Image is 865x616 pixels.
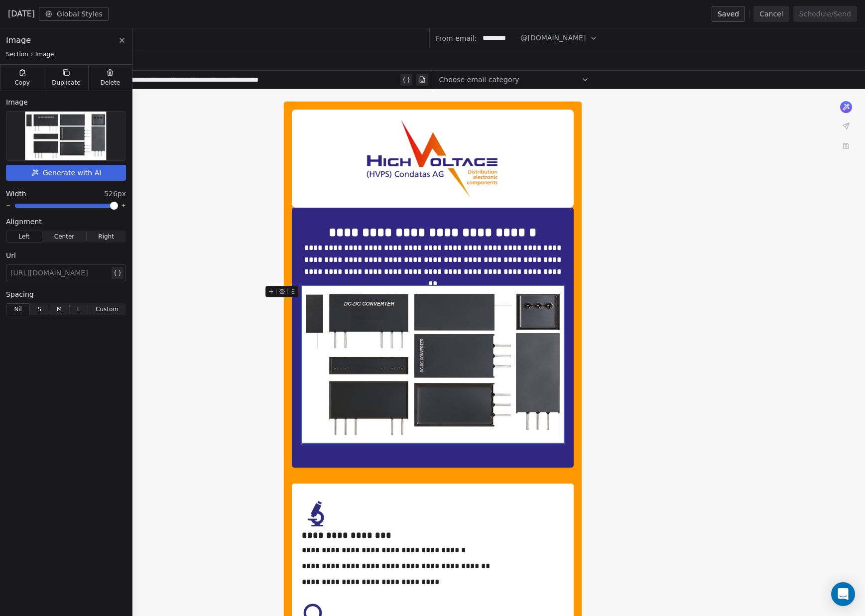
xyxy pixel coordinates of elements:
button: Saved [712,6,745,22]
span: [DATE] [8,8,35,20]
span: Alignment [6,217,42,227]
span: Image [35,50,54,58]
span: Copy [14,79,30,87]
span: From email: [436,33,477,43]
span: Image [6,34,31,46]
span: Spacing [6,289,34,299]
span: M [57,305,62,314]
span: Url [6,250,16,260]
button: Schedule/Send [793,6,857,22]
span: L [77,305,81,314]
span: Section [6,50,28,58]
button: Cancel [753,6,789,22]
span: S [37,305,41,314]
img: Selected image [25,112,106,160]
span: Center [54,232,74,241]
button: Global Styles [39,7,109,21]
span: Choose email category [439,75,519,85]
span: 526px [104,189,126,199]
span: Right [98,232,114,241]
span: Width [6,189,26,199]
span: Image [6,97,28,107]
span: @[DOMAIN_NAME] [520,33,586,43]
span: Duplicate [52,79,80,87]
span: Custom [96,305,119,314]
button: Generate with AI [6,165,126,181]
div: Open Intercom Messenger [831,582,855,606]
span: Delete [101,79,121,87]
